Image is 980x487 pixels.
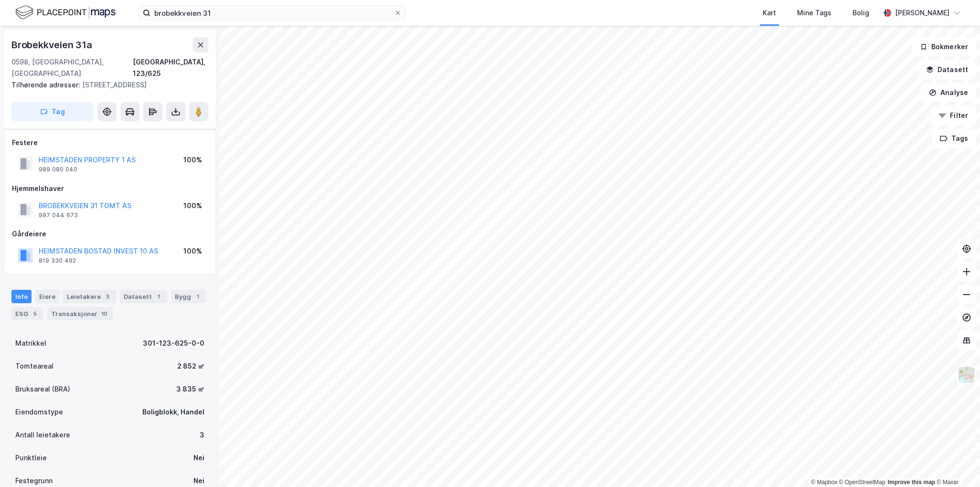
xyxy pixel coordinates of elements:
div: Nei [193,475,204,487]
a: OpenStreetMap [839,479,885,486]
button: Datasett [918,60,976,79]
div: Transaksjoner [47,307,113,320]
div: Festegrunn [15,475,53,487]
div: Gårdeiere [12,228,208,240]
div: Hjemmelshaver [12,183,208,194]
div: Bolig [852,7,869,19]
a: Improve this map [888,479,935,486]
div: 100% [183,200,202,212]
div: 3 [103,292,112,301]
a: Mapbox [811,479,837,486]
div: Antall leietakere [15,429,70,441]
div: 301-123-625-0-0 [143,338,204,349]
button: Bokmerker [912,37,976,56]
div: Boligblokk, Handel [142,406,204,418]
div: 3 835 ㎡ [176,383,204,395]
div: Info [11,290,32,303]
button: Tag [11,102,94,121]
div: Punktleie [15,452,47,464]
span: Tilhørende adresser: [11,81,82,89]
div: Eiere [35,290,59,303]
button: Filter [930,106,976,125]
div: 997 044 673 [39,212,78,219]
div: 3 [200,429,204,441]
div: 100% [183,154,202,166]
div: Leietakere [63,290,116,303]
div: Datasett [120,290,167,303]
div: Nei [193,452,204,464]
iframe: Chat Widget [932,441,980,487]
button: Tags [932,129,976,148]
div: [PERSON_NAME] [895,7,949,19]
div: ESG [11,307,43,320]
div: 5 [30,309,40,318]
button: Analyse [921,83,976,102]
div: [STREET_ADDRESS] [11,79,201,91]
div: 0598, [GEOGRAPHIC_DATA], [GEOGRAPHIC_DATA] [11,56,133,79]
img: Z [958,366,976,384]
div: Bruksareal (BRA) [15,383,70,395]
div: Mine Tags [797,7,831,19]
input: Søk på adresse, matrikkel, gårdeiere, leietakere eller personer [150,6,394,20]
div: Eiendomstype [15,406,63,418]
img: logo.f888ab2527a4732fd821a326f86c7f29.svg [15,4,116,21]
div: Brobekkveien 31a [11,37,94,53]
div: Matrikkel [15,338,46,349]
div: [GEOGRAPHIC_DATA], 123/625 [133,56,208,79]
div: 100% [183,245,202,257]
div: Bygg [171,290,206,303]
div: 2 852 ㎡ [177,360,204,372]
div: Kart [763,7,776,19]
div: Tomteareal [15,360,53,372]
div: 989 080 040 [39,166,77,173]
div: 10 [99,309,109,318]
div: 819 330 492 [39,257,76,265]
div: 1 [193,292,202,301]
div: 1 [154,292,163,301]
div: Festere [12,137,208,148]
